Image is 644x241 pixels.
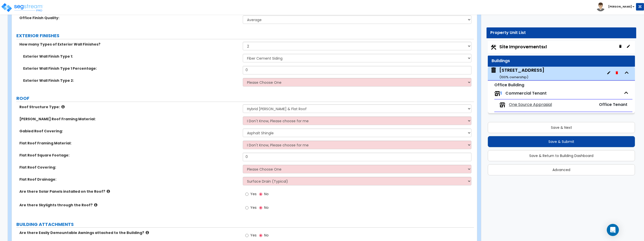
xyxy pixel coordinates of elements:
[245,191,249,197] input: Yes
[19,177,239,182] label: Flat Roof Drainage:
[264,205,269,210] span: No
[23,54,239,59] label: Exterior Wall Finish Type 1:
[245,205,249,211] input: Yes
[505,90,547,96] span: Commercial Tenant
[599,102,627,107] span: Office Tenant
[490,67,544,80] span: 1504 S 3RD ST
[494,91,500,97] img: tenants.png
[259,205,262,211] input: No
[509,102,552,108] span: One Source Apprasial
[544,44,547,50] small: x1
[19,42,239,47] label: How many Types of Exterior Wall Finishes?
[499,102,505,108] img: tenants.png
[23,78,239,83] label: Exterior Wall Finish Type 2:
[94,203,97,207] i: click for more info!
[488,136,635,147] button: Save & Submit
[19,165,239,170] label: Flat Roof Covering:
[492,58,631,64] div: Buildings
[499,44,547,50] span: Site Improvements
[490,30,632,36] div: Property Unit List
[499,75,528,79] small: ( 100 % ownership)
[19,141,239,146] label: Flat Roof Framing Material:
[19,230,239,235] label: Are there Easily Demountable Awnings attached to the Building?
[488,122,635,133] button: Save & Next
[490,67,497,73] img: building.svg
[19,153,239,158] label: Flat Roof Square Footage:
[250,191,257,196] span: Yes
[488,150,635,161] button: Save & Return to Building Dashboard
[1,3,44,13] img: logo_pro_r.png
[500,90,502,96] span: 1
[19,203,239,208] label: Are there Skylights through the Roof?
[250,233,257,238] span: Yes
[23,66,239,71] label: Exterior Wall Finish Type 1 Percentage:
[19,104,239,109] label: Roof Structure Type:
[596,3,605,11] img: avatar.png
[608,5,632,9] b: [PERSON_NAME]
[488,164,635,175] button: Advanced
[16,221,474,228] label: BUILDING ATTACHMENTS
[146,231,149,234] i: click for more info!
[19,116,239,122] label: [PERSON_NAME] Roof Framing Material:
[250,205,257,210] span: Yes
[16,32,474,39] label: EXTERIOR FINISHES
[264,233,269,238] span: No
[107,189,110,193] i: click for more info!
[61,105,65,109] i: click for more info!
[19,15,239,20] label: Office Finish Quality:
[245,233,249,238] input: Yes
[494,82,524,88] small: Office Building
[490,44,497,51] img: Construction.png
[16,95,474,102] label: ROOF
[499,67,544,80] div: [STREET_ADDRESS]
[19,189,239,194] label: Are there Solar Panels installed on the Roof?
[607,224,619,236] div: Open Intercom Messenger
[259,233,262,238] input: No
[264,191,269,196] span: No
[19,129,239,134] label: Gabled Roof Covering:
[259,191,262,197] input: No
